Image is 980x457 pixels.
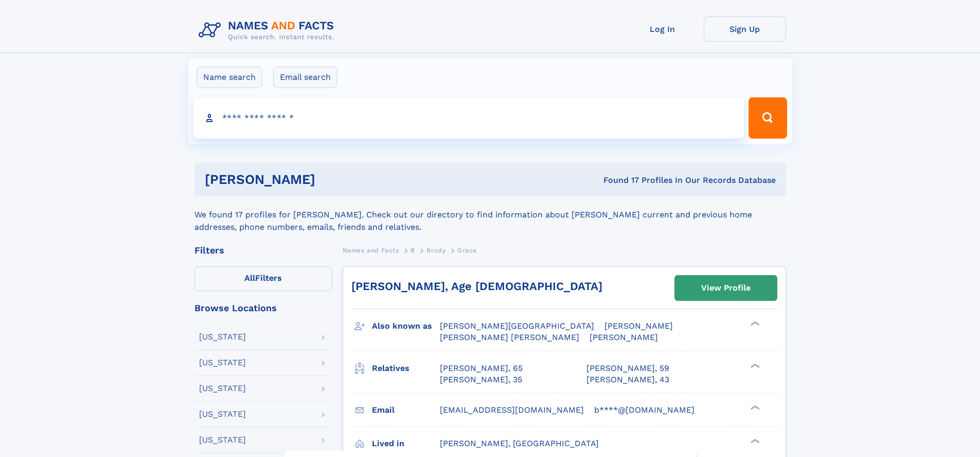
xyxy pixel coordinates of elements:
span: [PERSON_NAME][GEOGRAPHIC_DATA] [440,321,594,331]
a: Names and Facts [343,244,399,257]
h3: Lived in [372,435,440,452]
span: B [411,247,415,254]
a: Brody [426,244,446,257]
div: [US_STATE] [199,410,246,418]
div: ❯ [748,362,760,369]
span: Grace [457,247,477,254]
div: ❯ [748,404,760,411]
a: [PERSON_NAME], 35 [440,374,522,385]
h3: Relatives [372,360,440,377]
span: All [244,273,255,283]
div: [US_STATE] [199,436,246,444]
div: ❯ [748,320,760,327]
div: Filters [194,246,332,255]
span: [PERSON_NAME] [590,332,658,342]
div: [US_STATE] [199,384,246,393]
a: [PERSON_NAME], 43 [586,374,669,385]
a: Log In [621,16,704,42]
div: Browse Locations [194,303,332,313]
div: Found 17 Profiles In Our Records Database [459,175,776,186]
div: We found 17 profiles for [PERSON_NAME]. Check out our directory to find information about [PERSON... [194,196,786,233]
img: Logo Names and Facts [194,16,343,44]
a: B [411,244,415,257]
span: [PERSON_NAME], [GEOGRAPHIC_DATA] [440,438,599,448]
a: [PERSON_NAME], Age [DEMOGRAPHIC_DATA] [351,280,602,293]
div: ❯ [748,437,760,444]
span: [PERSON_NAME] [604,321,673,331]
div: [US_STATE] [199,359,246,367]
span: [EMAIL_ADDRESS][DOMAIN_NAME] [440,405,584,415]
label: Filters [194,266,332,291]
div: [US_STATE] [199,333,246,341]
a: Sign Up [704,16,786,42]
h1: [PERSON_NAME] [205,173,459,186]
button: Search Button [749,97,787,139]
h3: Email [372,401,440,419]
a: [PERSON_NAME], 65 [440,363,523,374]
a: [PERSON_NAME], 59 [586,363,669,374]
div: View Profile [701,276,751,300]
span: [PERSON_NAME] [PERSON_NAME] [440,332,579,342]
label: Name search [197,66,262,88]
span: Brody [426,247,446,254]
input: search input [193,97,744,139]
h3: Also known as [372,317,440,335]
label: Email search [273,66,337,88]
a: View Profile [675,276,777,300]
